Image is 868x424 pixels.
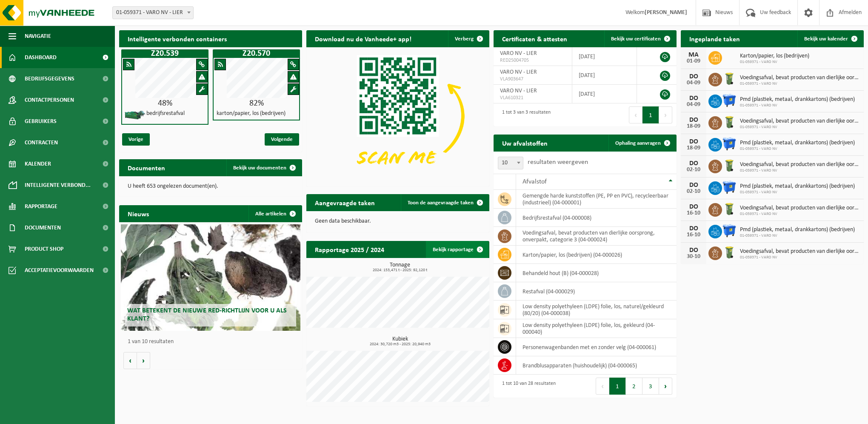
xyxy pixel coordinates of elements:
[306,241,393,258] h2: Rapportage 2025 / 2024
[740,248,859,255] span: Voedingsafval, bevat producten van dierlijke oorsprong, onverpakt, categorie 3
[498,106,551,124] div: 1 tot 3 van 3 resultaten
[685,189,702,195] div: 02-10
[740,146,855,152] span: 01-059371 - VARO NV
[516,301,677,319] td: low density polyethyleen (LDPE) folie, los, naturel/gekleurd (80/20) (04-000038)
[797,30,863,47] a: Bekijk uw kalender
[498,377,556,395] div: 1 tot 10 van 28 resultaten
[500,88,537,94] span: VARO NV - LIER
[604,30,676,47] a: Bekijk uw certificaten
[611,36,661,42] span: Bekijk uw certificaten
[498,157,523,169] span: 10
[248,205,301,222] a: Alle artikelen
[685,167,702,173] div: 02-10
[214,99,299,108] div: 82%
[608,135,676,152] a: Ophaling aanvragen
[596,378,609,395] button: Previous
[685,123,702,129] div: 18-09
[128,183,294,189] p: U heeft 653 ongelezen document(en).
[740,161,859,168] span: Voedingsafval, bevat producten van dierlijke oorsprong, onverpakt, categorie 3
[685,80,702,86] div: 04-09
[685,225,702,232] div: DO
[233,165,286,171] span: Bekijk uw documenten
[25,26,51,47] span: Navigatie
[681,30,748,47] h2: Ingeplande taken
[498,157,523,169] span: 10
[722,115,737,129] img: WB-0140-HPE-GN-50
[265,133,299,146] span: Volgende
[523,178,547,185] span: Afvalstof
[572,66,637,85] td: [DATE]
[645,9,687,16] strong: [PERSON_NAME]
[122,99,208,108] div: 48%
[25,175,91,196] span: Intelligente verbond...
[500,50,537,57] span: VARO NV - LIER
[311,268,489,272] span: 2024: 153,471 t - 2025: 92,120 t
[315,218,481,224] p: Geen data beschikbaar.
[127,307,287,322] span: Wat betekent de nieuwe RED-richtlijn voor u als klant?
[740,233,855,238] span: 01-059371 - VARO NV
[740,255,859,260] span: 01-059371 - VARO NV
[642,106,659,123] button: 1
[722,93,737,108] img: WB-1100-HPE-BE-01
[685,232,702,238] div: 16-10
[685,58,702,64] div: 01-09
[609,378,626,395] button: 1
[740,118,859,125] span: Voedingsafval, bevat producten van dierlijke oorsprong, onverpakt, categorie 3
[516,227,677,246] td: voedingsafval, bevat producten van dierlijke oorsprong, onverpakt, categorie 3 (04-000024)
[685,117,702,123] div: DO
[615,140,661,146] span: Ophaling aanvragen
[113,7,193,19] span: 01-059371 - VARO NV - LIER
[500,95,565,101] span: VLA610321
[685,247,702,254] div: DO
[740,74,859,81] span: Voedingsafval, bevat producten van dierlijke oorsprong, onverpakt, categorie 3
[740,60,809,65] span: 01-059371 - VARO NV
[217,111,286,117] h4: karton/papier, los (bedrijven)
[311,336,489,347] h3: Kubiek
[685,254,702,260] div: 30-10
[25,47,57,68] span: Dashboard
[572,47,637,66] td: [DATE]
[528,159,588,166] label: resultaten weergeven
[516,282,677,301] td: restafval (04-000029)
[455,36,474,42] span: Verberg
[119,205,157,222] h2: Nieuws
[500,69,537,75] span: VARO NV - LIER
[685,210,702,216] div: 16-10
[685,138,702,145] div: DO
[659,378,672,395] button: Next
[642,378,659,395] button: 3
[722,245,737,260] img: WB-0140-HPE-GN-50
[401,194,488,211] a: Toon de aangevraagde taken
[722,72,737,86] img: WB-0140-HPE-GN-50
[25,238,63,260] span: Product Shop
[722,202,737,216] img: WB-0140-HPE-GN-50
[306,30,420,47] h2: Download nu de Vanheede+ app!
[516,246,677,264] td: karton/papier, los (bedrijven) (04-000026)
[740,53,809,60] span: Karton/papier, los (bedrijven)
[740,183,855,190] span: Pmd (plastiek, metaal, drankkartons) (bedrijven)
[25,260,94,281] span: Acceptatievoorwaarden
[572,85,637,103] td: [DATE]
[25,111,57,132] span: Gebruikers
[740,205,859,212] span: Voedingsafval, bevat producten van dierlijke oorsprong, onverpakt, categorie 3
[804,36,848,42] span: Bekijk uw kalender
[516,338,677,356] td: personenwagenbanden met en zonder velg (04-000061)
[740,125,859,130] span: 01-059371 - VARO NV
[516,356,677,375] td: brandblusapparaten (huishoudelijk) (04-000065)
[121,224,300,331] a: Wat betekent de nieuwe RED-richtlijn voor u als klant?
[685,102,702,108] div: 04-09
[740,96,855,103] span: Pmd (plastiek, metaal, drankkartons) (bedrijven)
[740,103,855,108] span: 01-059371 - VARO NV
[408,200,474,206] span: Toon de aangevraagde taken
[740,212,859,217] span: 01-059371 - VARO NV
[25,132,58,153] span: Contracten
[25,89,74,111] span: Contactpersonen
[25,153,51,175] span: Kalender
[740,190,855,195] span: 01-059371 - VARO NV
[740,81,859,86] span: 01-059371 - VARO NV
[311,262,489,272] h3: Tonnage
[685,182,702,189] div: DO
[137,352,150,369] button: Volgende
[722,180,737,195] img: WB-1100-HPE-BE-01
[128,339,298,345] p: 1 van 10 resultaten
